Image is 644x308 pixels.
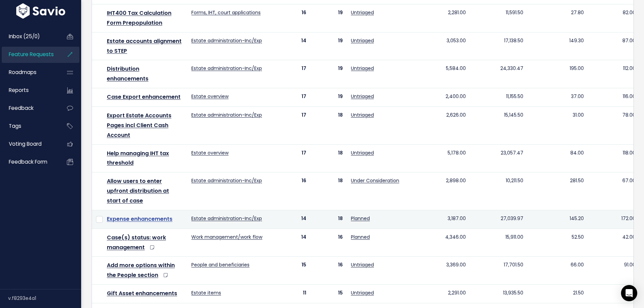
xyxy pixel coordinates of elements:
[191,149,229,156] a: Estate overview
[274,257,310,285] td: 15
[588,107,640,144] td: 78.00
[588,172,640,210] td: 67.00
[470,60,527,88] td: 24,330.47
[274,144,310,172] td: 17
[527,60,588,88] td: 195.00
[527,88,588,107] td: 37.00
[274,4,310,32] td: 16
[107,289,177,297] a: Gift Asset enhancements
[274,107,310,144] td: 17
[411,229,470,257] td: 4,346.00
[274,172,310,210] td: 16
[2,82,56,98] a: Reports
[107,65,148,82] a: Distribution enhancements
[588,60,640,88] td: 112.00
[191,177,262,184] a: Estate administration-Inc/Exp
[351,149,374,156] a: Untriaged
[2,154,56,170] a: Feedback form
[411,257,470,285] td: 3,369.00
[8,289,81,307] div: v.f8293e4a1
[2,118,56,134] a: Tags
[310,172,347,210] td: 18
[310,88,347,107] td: 19
[274,32,310,60] td: 14
[274,60,310,88] td: 17
[274,285,310,303] td: 11
[588,144,640,172] td: 118.00
[470,107,527,144] td: 15,145.50
[310,210,347,229] td: 18
[411,107,470,144] td: 2,626.00
[2,47,56,62] a: Feature Requests
[470,229,527,257] td: 15,911.00
[470,32,527,60] td: 17,138.50
[588,229,640,257] td: 42.00
[191,261,249,268] a: People and beneficiaries
[411,32,470,60] td: 3,053.00
[107,112,171,139] a: Export Estate Accounts Pages incl Client Cash Account
[191,9,261,16] a: Forms, IHT, court applications
[191,289,221,296] a: Estate items
[310,144,347,172] td: 18
[411,88,470,107] td: 2,400.00
[310,107,347,144] td: 18
[351,234,370,240] a: Planned
[527,107,588,144] td: 31.00
[107,234,166,251] a: Case(s) status: work management
[470,4,527,32] td: 11,591.50
[351,37,374,44] a: Untriaged
[470,144,527,172] td: 23,057.47
[2,65,56,80] a: Roadmaps
[2,100,56,116] a: Feedback
[527,144,588,172] td: 84.00
[588,285,640,303] td: 113.00
[191,215,262,222] a: Estate administration-Inc/Exp
[588,210,640,229] td: 172.00
[107,93,181,101] a: Case Export enhancement
[310,285,347,303] td: 15
[351,65,374,72] a: Untriaged
[191,93,229,100] a: Estate overview
[107,177,169,205] a: Allow users to enter upfront distribution at start of case
[274,229,310,257] td: 14
[621,285,637,301] div: Open Intercom Messenger
[191,37,262,44] a: Estate administration-Inc/Exp
[9,158,47,165] span: Feedback form
[9,33,40,40] span: Inbox (25/0)
[470,257,527,285] td: 17,701.50
[107,37,182,55] a: Estate accounts alignment to STEP
[9,122,21,129] span: Tags
[274,210,310,229] td: 14
[351,112,374,118] a: Untriaged
[191,65,262,72] a: Estate administration-Inc/Exp
[588,32,640,60] td: 87.00
[470,172,527,210] td: 10,211.50
[527,229,588,257] td: 52.50
[274,88,310,107] td: 17
[527,210,588,229] td: 145.20
[411,4,470,32] td: 2,281.00
[527,172,588,210] td: 281.50
[411,210,470,229] td: 3,187.00
[411,60,470,88] td: 5,584.00
[107,215,172,223] a: Expense enhancements
[351,215,370,222] a: Planned
[411,285,470,303] td: 2,291.00
[527,257,588,285] td: 66.00
[351,9,374,16] a: Untriaged
[310,32,347,60] td: 19
[588,4,640,32] td: 82.00
[2,136,56,152] a: Voting Board
[9,104,33,112] span: Feedback
[351,261,374,268] a: Untriaged
[411,144,470,172] td: 5,178.00
[9,69,37,76] span: Roadmaps
[310,60,347,88] td: 19
[310,229,347,257] td: 16
[310,4,347,32] td: 19
[191,234,262,240] a: Work management/work flow
[310,257,347,285] td: 16
[588,257,640,285] td: 91.00
[351,177,399,184] a: Under Consideration
[588,88,640,107] td: 116.00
